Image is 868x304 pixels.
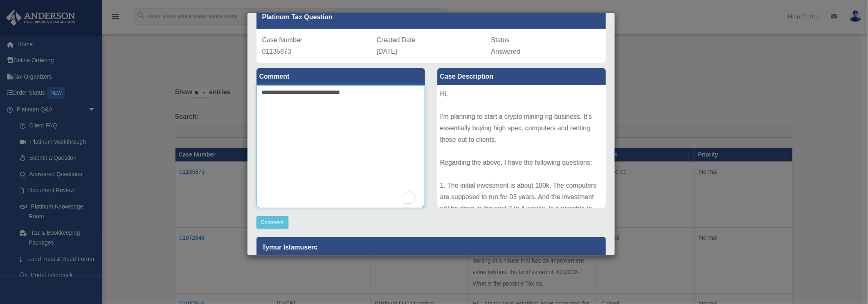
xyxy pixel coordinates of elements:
span: Case Number [262,36,303,43]
span: [DATE] [377,48,397,55]
div: Platinum Tax Question [256,6,606,29]
p: Tymur Islamuserc [256,237,606,257]
div: Hi, I’m planning to start a crypto mining rig business. It’s essentially buying high spec. comput... [437,85,606,208]
span: Answered [491,48,520,55]
span: Status [491,36,510,43]
label: Case Description [437,68,606,85]
label: Comment [256,68,425,85]
textarea: To enrich screen reader interactions, please activate Accessibility in Grammarly extension settings [256,85,425,208]
span: Created Date [377,36,416,43]
span: 01135873 [262,48,291,55]
button: Comment [256,216,289,229]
